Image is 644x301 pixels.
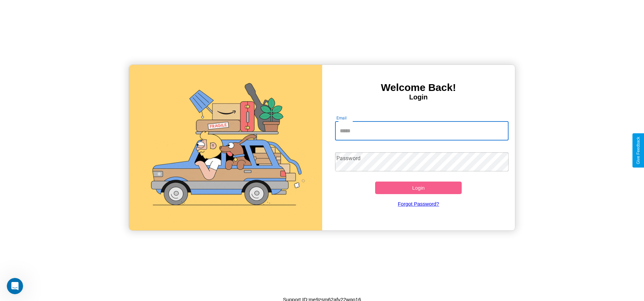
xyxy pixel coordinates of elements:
[322,93,515,101] h4: Login
[7,278,23,294] iframe: Intercom live chat
[332,194,505,213] a: Forgot Password?
[375,182,462,194] button: Login
[322,82,515,93] h3: Welcome Back!
[636,137,641,164] div: Give Feedback
[336,115,347,121] label: Email
[129,65,322,230] img: gif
